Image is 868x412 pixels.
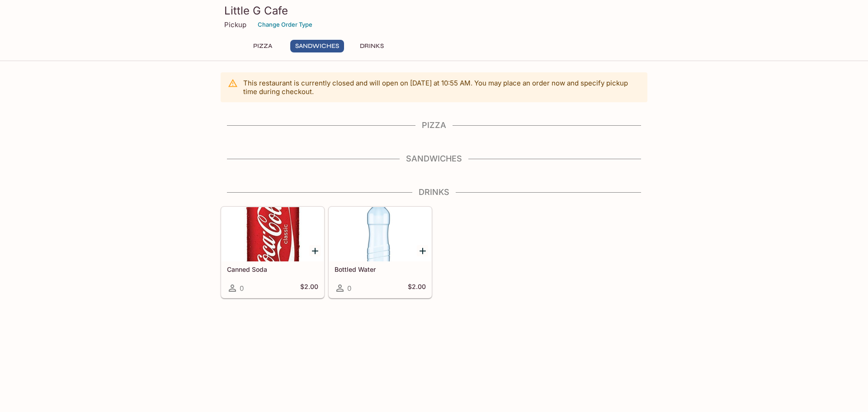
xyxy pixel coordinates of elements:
button: Add Canned Soda [309,245,321,256]
h5: $2.00 [300,283,318,294]
div: Bottled Water [329,207,431,261]
span: 0 [347,284,351,293]
a: Canned Soda0$2.00 [221,207,324,298]
h4: Sandwiches [221,154,647,164]
h4: Pizza [221,120,647,130]
div: Canned Soda [222,207,324,261]
button: Drinks [351,40,392,52]
button: Add Bottled Water [417,245,428,256]
button: Change Order Type [254,18,316,32]
h5: $2.00 [408,283,426,294]
a: Bottled Water0$2.00 [329,207,432,298]
button: Pizza [242,40,283,52]
h5: Bottled Water [335,265,426,273]
span: 0 [240,284,244,293]
p: Pickup [224,20,246,29]
h5: Canned Soda [227,265,318,273]
button: Sandwiches [290,40,344,52]
h4: Drinks [221,187,647,197]
p: This restaurant is currently closed and will open on [DATE] at 10:55 AM . You may place an order ... [243,79,640,96]
h3: Little G Cafe [224,4,644,18]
